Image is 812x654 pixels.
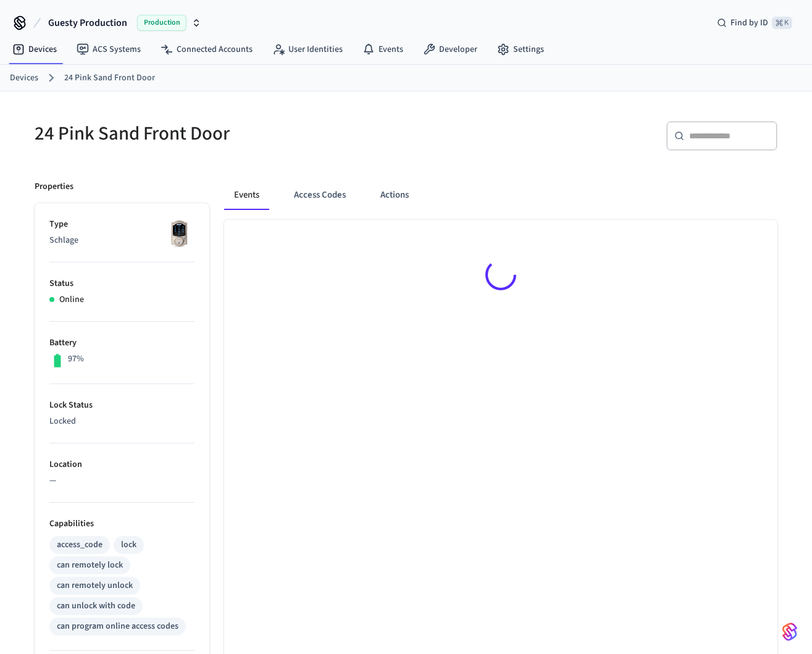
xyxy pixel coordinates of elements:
img: Schlage Sense Smart Deadbolt with Camelot Trim, Front [164,218,195,249]
a: Connected Accounts [151,38,262,61]
p: Battery [49,337,195,350]
span: Find by ID [730,17,768,29]
button: Events [224,180,269,210]
p: Location [49,458,195,471]
p: 97% [68,353,84,366]
div: access_code [57,539,103,551]
p: Schlage [49,234,195,247]
p: Properties [35,180,73,193]
img: SeamLogoGradient.69752ec5.svg [782,622,797,642]
p: Status [49,277,195,290]
p: — [49,474,195,487]
p: Lock Status [49,399,195,412]
span: ⌘ K [772,17,792,29]
button: Actions [370,180,419,210]
a: Devices [2,38,67,61]
a: Devices [10,72,38,85]
div: can unlock with code [57,600,135,613]
div: lock [121,539,136,551]
div: Find by ID⌘ K [707,12,802,34]
h5: 24 Pink Sand Front Door [35,121,399,146]
a: Events [353,38,413,61]
div: can remotely lock [57,559,123,572]
div: ant example [224,180,777,210]
div: can remotely unlock [57,579,133,592]
a: ACS Systems [67,38,151,61]
span: Guesty Production [48,15,127,30]
a: Settings [487,38,554,61]
a: 24 Pink Sand Front Door [64,72,155,85]
p: Capabilities [49,518,195,530]
a: Developer [413,38,487,61]
p: Type [49,218,195,231]
p: Online [59,293,84,306]
div: can program online access codes [57,620,178,633]
a: User Identities [262,38,353,61]
span: Production [137,15,186,31]
button: Access Codes [284,180,356,210]
p: Locked [49,415,195,428]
